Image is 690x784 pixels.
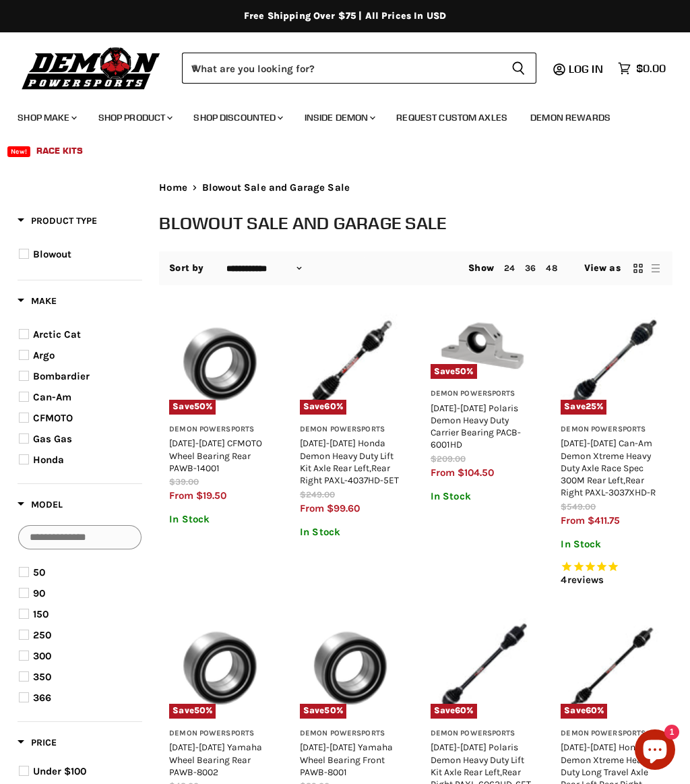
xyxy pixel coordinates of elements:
[33,433,72,445] span: Gas Gas
[631,729,679,773] inbox-online-store-chat: Shopify online store chat
[386,104,517,131] a: Request Custom Axles
[561,313,662,415] img: 2017-2024 Can-Am Demon Xtreme Heavy Duty Axle Race Spec 300M Rear Left,Rear Right PAXL-3037XHD-R
[18,44,165,92] img: Demon Powersports
[561,704,607,719] span: Save %
[300,617,401,719] a: 2019-2024 Yamaha Wheel Bearing Front PAWB-8001Save50%
[202,182,350,193] span: Blowout Sale and Garage Sale
[194,705,206,715] span: 50
[33,629,51,641] span: 250
[300,425,401,435] h3: Demon Powersports
[18,215,97,227] span: Product Type
[294,104,384,131] a: Inside Demon
[300,502,324,514] span: from
[431,389,532,399] h3: Demon Powersports
[525,263,536,273] a: 36
[458,466,494,479] span: $104.50
[300,313,401,415] img: 2014-2025 Honda Demon Heavy Duty Lift Kit Axle Rear Left,Rear Right PAXL-4037HD-5ET
[586,401,596,411] span: 25
[324,401,336,411] span: 60
[300,489,335,500] span: $249.00
[18,498,63,515] button: Filter by Model
[18,525,142,549] input: Search Options
[33,370,90,382] span: Bombardier
[586,705,597,715] span: 60
[169,704,216,719] span: Save %
[561,560,662,586] span: Rated 5.0 out of 5 stars 4 reviews
[649,262,662,275] button: list view
[196,489,226,502] span: $19.50
[182,53,501,84] input: When autocomplete results are available use up and down arrows to review and enter to select
[300,400,346,415] span: Save %
[563,63,611,75] a: Log in
[636,62,666,75] span: $0.00
[183,104,291,131] a: Shop Discounted
[88,104,181,131] a: Shop Product
[631,262,645,275] button: grid view
[33,650,51,662] span: 300
[561,617,662,719] img: 2019-2023 Honda Demon Xtreme Heavy Duty Long Travel Axle Rear Left,Rear Right PAXL-4045XHD-4
[169,742,262,777] a: [DATE]-[DATE] Yamaha Wheel Bearing Rear PAWB-8002
[33,608,49,620] span: 150
[431,704,477,719] span: Save %
[7,104,85,131] a: Shop Make
[169,489,193,502] span: from
[169,438,262,473] a: [DATE]-[DATE] CFMOTO Wheel Bearing Rear PAWB-14001
[300,526,401,538] p: In Stock
[300,313,401,415] a: 2014-2025 Honda Demon Heavy Duty Lift Kit Axle Rear Left,Rear Right PAXL-4037HD-5ETSave60%
[159,182,187,193] a: Home
[567,574,604,586] span: reviews
[611,59,672,78] a: $0.00
[300,729,401,739] h3: Demon Powersports
[431,491,532,502] p: In Stock
[561,313,662,415] a: 2017-2024 Can-Am Demon Xtreme Heavy Duty Axle Race Spec 300M Rear Left,Rear Right PAXL-3037XHD-RS...
[7,98,662,164] ul: Main menu
[33,328,81,340] span: Arctic Cat
[194,401,206,411] span: 50
[300,704,346,719] span: Save %
[18,295,57,307] span: Make
[431,729,532,739] h3: Demon Powersports
[561,502,596,512] span: $549.00
[561,729,662,739] h3: Demon Powersports
[33,454,64,466] span: Honda
[33,765,86,777] span: Under $100
[33,391,71,403] span: Can-Am
[561,438,656,497] a: [DATE]-[DATE] Can-Am Demon Xtreme Heavy Duty Axle Race Spec 300M Rear Left,Rear Right PAXL-3037XHD-R
[169,514,270,525] p: In Stock
[431,617,532,719] a: 2015-2025 Polaris Demon Heavy Duty Lift Kit Axle Rear Left,Rear Right PAXL-6062HD-6ETSave60%
[169,617,270,719] img: 2016-2024 Yamaha Wheel Bearing Rear PAWB-8002
[300,438,399,485] a: [DATE]-[DATE] Honda Demon Heavy Duty Lift Kit Axle Rear Left,Rear Right PAXL-4037HD-5ET
[169,400,216,415] span: Save %
[501,53,536,84] button: Search
[18,214,97,231] button: Filter by Product Type
[431,402,521,450] a: [DATE]-[DATE] Polaris Demon Heavy Duty Carrier Bearing PACB-6001HD
[33,248,71,260] span: Blowout
[169,617,270,719] a: 2016-2024 Yamaha Wheel Bearing Rear PAWB-8002Save50%
[455,705,466,715] span: 60
[33,671,51,683] span: 350
[169,263,203,274] label: Sort by
[7,146,30,157] span: New!
[561,425,662,435] h3: Demon Powersports
[324,705,336,715] span: 50
[169,313,270,415] a: 2011-2022 CFMOTO Wheel Bearing Rear PAWB-14001Save50%
[18,295,57,311] button: Filter by Make
[33,587,45,599] span: 90
[561,400,606,415] span: Save %
[584,263,621,274] span: View as
[33,349,55,361] span: Argo
[26,137,93,164] a: Race Kits
[300,617,401,719] img: 2019-2024 Yamaha Wheel Bearing Front PAWB-8001
[169,425,270,435] h3: Demon Powersports
[569,62,603,76] span: Log in
[504,263,515,273] a: 24
[561,514,585,526] span: from
[327,502,360,514] span: $99.60
[33,566,45,578] span: 50
[520,104,621,131] a: Demon Rewards
[546,263,557,273] a: 48
[169,477,199,487] span: $39.00
[468,262,494,274] span: Show
[159,212,672,234] h1: Blowout Sale and Garage Sale
[169,313,270,415] img: 2011-2022 CFMOTO Wheel Bearing Rear PAWB-14001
